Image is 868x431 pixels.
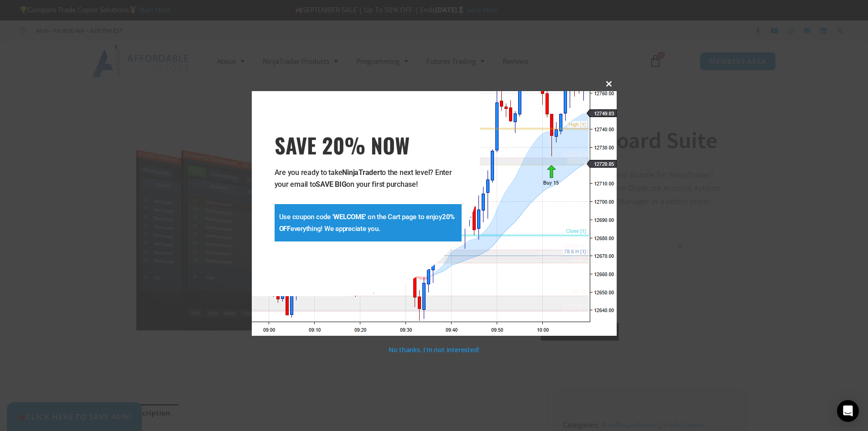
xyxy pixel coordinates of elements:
[275,167,462,190] p: Are you ready to take to the next level? Enter your email to on your first purchase!
[275,132,462,158] h3: SAVE 20% NOW
[333,213,364,221] strong: WELCOME
[837,400,859,422] div: Open Intercom Messenger
[342,168,379,177] strong: NinjaTrader
[389,345,479,354] a: No thanks, I’m not interested!
[279,213,455,233] strong: 20% OFF
[279,211,457,235] p: Use coupon code ' ' on the Cart page to enjoy everything! We appreciate you.
[316,180,346,189] strong: SAVE BIG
